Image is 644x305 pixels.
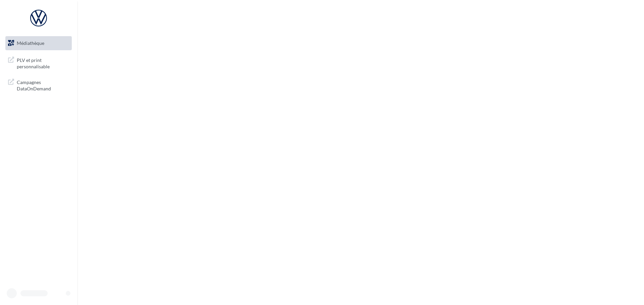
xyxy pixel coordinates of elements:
span: Médiathèque [17,40,44,46]
a: Campagnes DataOnDemand [4,75,73,95]
a: PLV et print personnalisable [4,53,73,73]
span: Campagnes DataOnDemand [17,78,69,92]
span: PLV et print personnalisable [17,56,69,70]
a: Médiathèque [4,36,73,50]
